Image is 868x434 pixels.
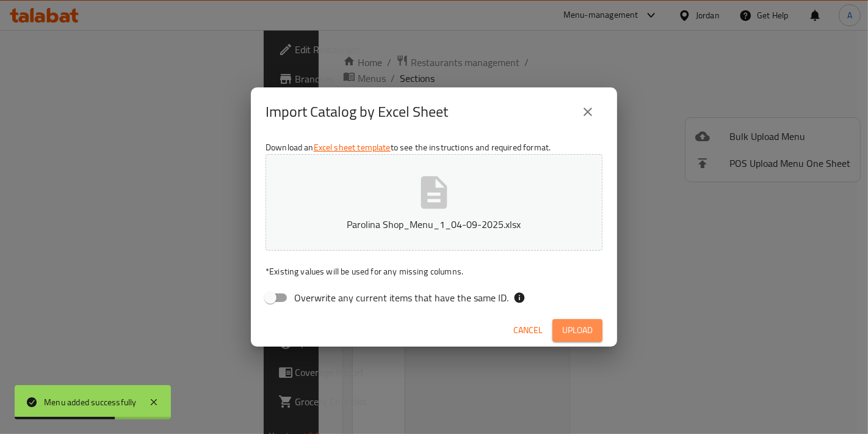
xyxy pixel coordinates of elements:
p: Existing values will be used for any missing columns. [266,265,602,278]
span: Overwrite any current items that have the same ID. [294,290,508,305]
button: Parolina Shop_Menu_1_04-09-2025.xlsx [266,154,602,251]
svg: If the overwrite option isn't selected, then the items that match an existing ID will be ignored ... [513,292,526,304]
span: Upload [562,323,593,338]
button: Cancel [508,319,548,342]
div: Menu added successfully [44,395,137,409]
p: Parolina Shop_Menu_1_04-09-2025.xlsx [284,217,584,232]
button: close [573,97,602,127]
h2: Import Catalog by Excel Sheet [266,102,448,122]
div: Download an to see the instructions and required format. [251,136,617,314]
span: Cancel [513,323,543,338]
a: Excel sheet template [314,139,391,155]
button: Upload [552,319,602,342]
